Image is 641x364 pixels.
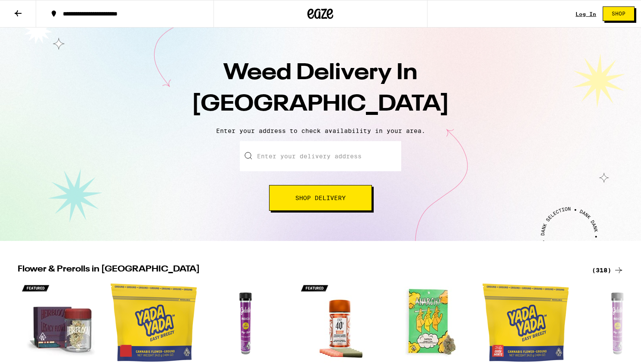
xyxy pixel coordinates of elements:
span: Shop Delivery [295,195,346,201]
p: Enter your address to check availability in your area. [9,127,632,134]
h1: Weed Delivery In [170,58,471,120]
button: Shop Delivery [269,185,372,211]
a: Log In [576,11,596,17]
button: Shop [603,6,635,21]
span: [GEOGRAPHIC_DATA] [192,93,449,116]
input: Enter your delivery address [240,141,401,171]
a: (318) [592,265,624,275]
a: Shop [596,6,641,21]
span: Shop [612,11,626,16]
h2: Flower & Prerolls in [GEOGRAPHIC_DATA] [18,265,582,275]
